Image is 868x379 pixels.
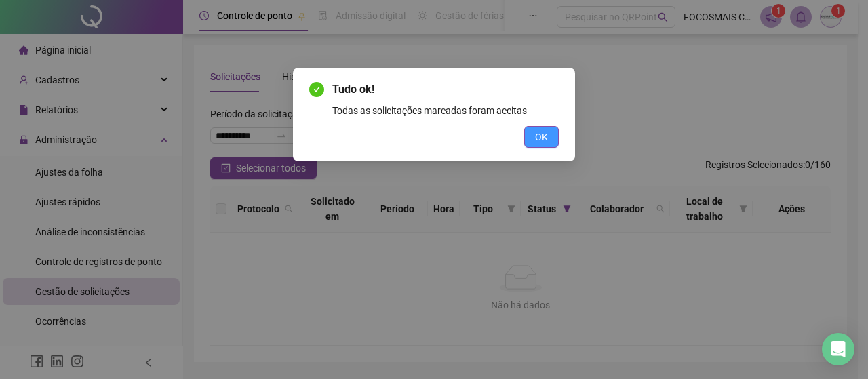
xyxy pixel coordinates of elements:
[332,81,559,98] span: Tudo ok!
[535,129,548,144] span: OK
[524,126,559,148] button: OK
[332,103,559,118] div: Todas as solicitações marcadas foram aceitas
[309,82,324,97] span: check-circle
[822,333,854,365] div: Open Intercom Messenger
